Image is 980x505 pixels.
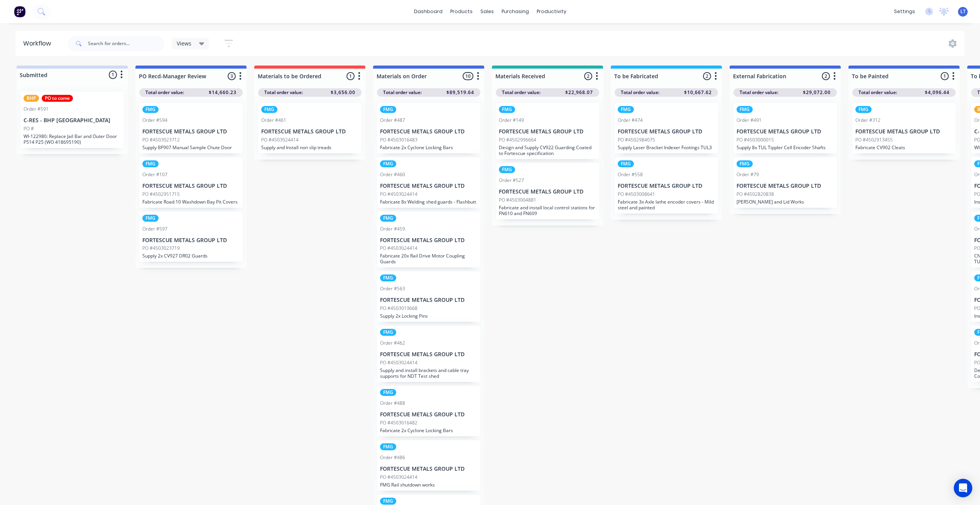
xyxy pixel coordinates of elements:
[737,145,834,150] p: Supply 8x TUL Tippler Cell Encoder Shafts
[142,199,240,205] p: Fabricate Road 10 Washdown Bay Pit Covers
[380,245,417,252] p: PO #4503024414
[499,117,524,124] div: Order #149
[380,136,417,143] p: PO #4503016483
[209,89,237,96] span: $14,660.23
[142,226,167,232] div: Order #597
[960,8,966,15] span: LT
[380,340,405,347] div: Order #462
[177,39,191,47] span: Views
[618,183,715,189] p: FORTESCUE METALS GROUP LTD
[142,136,180,143] p: PO #4503023712
[446,6,476,17] div: products
[684,89,712,96] span: $10,667.62
[377,157,480,208] div: FMGOrder #460FORTESCUE METALS GROUP LTDPO #4503024414Fabricate 8x Welding shed guards - Flashbutt
[380,313,477,319] p: Supply 2x Locking Pins
[499,197,536,204] p: PO #4503004881
[855,117,880,124] div: Order #312
[733,157,837,208] div: FMGOrder #79FORTESCUE METALS GROUP LTDPO #4502820838[PERSON_NAME] and Lid Works
[142,191,180,198] p: PO #4502951715
[446,89,474,96] span: $89,519.64
[142,117,167,124] div: Order #594
[380,191,417,198] p: PO #4503024414
[380,183,477,189] p: FORTESCUE METALS GROUP LTD
[380,411,477,418] p: FORTESCUE METALS GROUP LTD
[380,171,405,178] div: Order #460
[380,117,405,124] div: Order #487
[380,474,417,481] p: PO #4503024414
[377,386,480,436] div: FMGOrder #488FORTESCUE METALS GROUP LTDPO #4503016482Fabricate 2x Cyclone Locking Bars
[803,89,831,96] span: $29,072.00
[737,117,762,124] div: Order #491
[139,103,243,153] div: FMGOrder #594FORTESCUE METALS GROUP LTDPO #4503023712Supply BF907 Manual Sample Chute Door
[380,329,396,336] div: FMG
[380,145,477,150] p: Fabricate 2x Cyclone Locking Bars
[499,128,596,135] p: FORTESCUE METALS GROUP LTD
[377,271,480,322] div: FMGOrder #563FORTESCUE METALS GROUP LTDPO #4503019668Supply 2x Locking Pins
[565,89,593,96] span: $22,968.07
[618,117,643,124] div: Order #474
[618,191,655,198] p: PO #4503008641
[261,145,358,150] p: Supply and Install non slip treads
[954,479,972,497] div: Open Intercom Messenger
[380,419,417,426] p: PO #4503016482
[499,106,515,113] div: FMG
[377,212,480,268] div: FMGOrder #459FORTESCUE METALS GROUP LTDPO #4503024414Fabricate 20x Rail Drive Motor Coupling Guards
[615,157,718,214] div: FMGOrder #558FORTESCUE METALS GROUP LTDPO #4503008641Fabricate 3x Axle lathe encoder covers - Mil...
[142,145,240,150] p: Supply BF907 Manual Sample Chute Door
[737,191,774,198] p: PO #4502820838
[380,443,396,450] div: FMG
[380,428,477,433] p: Fabricate 2x Cyclone Locking Bars
[737,199,834,205] p: [PERSON_NAME] and Lid Works
[261,136,299,143] p: PO #4503024414
[145,89,184,96] span: Total order value:
[380,359,417,366] p: PO #4503024414
[740,89,778,96] span: Total order value:
[261,106,277,113] div: FMG
[618,106,634,113] div: FMG
[380,454,405,461] div: Order #486
[737,160,753,167] div: FMG
[380,160,396,167] div: FMG
[737,171,759,178] div: Order #79
[258,103,362,153] div: FMGOrder #461FORTESCUE METALS GROUP LTDPO #4503024414Supply and Install non slip treads
[502,89,541,96] span: Total order value:
[618,171,643,178] div: Order #558
[380,351,477,358] p: FORTESCUE METALS GROUP LTD
[890,6,919,17] div: settings
[733,103,837,153] div: FMGOrder #491FORTESCUE METALS GROUP LTDPO #4503000015Supply 8x TUL Tippler Cell Encoder Shafts
[858,89,897,96] span: Total order value:
[499,205,596,216] p: Fabricate and install local control stations for FN610 and FN609
[24,125,34,132] p: PO #
[499,177,524,184] div: Order #527
[621,89,659,96] span: Total order value:
[925,89,950,96] span: $4,096.44
[139,212,243,262] div: FMGOrder #597FORTESCUE METALS GROUP LTDPO #4503023719Supply 2x CV927 DR02 Guards
[380,305,417,312] p: PO #4503019668
[618,128,715,135] p: FORTESCUE METALS GROUP LTD
[142,183,240,189] p: FORTESCUE METALS GROUP LTD
[142,237,240,244] p: FORTESCUE METALS GROUP LTD
[496,103,599,159] div: FMGOrder #149FORTESCUE METALS GROUP LTDPO #4502996664Design and Supply CV922 Guarding Coated to F...
[499,145,596,156] p: Design and Supply CV922 Guarding Coated to Fortescue specification
[499,189,596,195] p: FORTESCUE METALS GROUP LTD
[23,39,55,48] div: Workflow
[618,136,655,143] p: PO #4502984075
[383,89,422,96] span: Total order value:
[380,482,477,488] p: FMG Rail shutdown works
[142,215,159,222] div: FMG
[618,160,634,167] div: FMG
[142,171,167,178] div: Order #107
[618,199,715,210] p: Fabricate 3x Axle lathe encoder covers - Mild steel and painted
[331,89,355,96] span: $3,656.00
[14,6,25,17] img: Factory
[24,117,121,124] p: C-RES - BHP [GEOGRAPHIC_DATA]
[737,128,834,135] p: FORTESCUE METALS GROUP LTD
[855,136,893,143] p: PO #4502913455
[476,6,498,17] div: sales
[380,199,477,205] p: Fabricate 8x Welding shed guards - Flashbutt
[142,106,159,113] div: FMG
[142,160,159,167] div: FMG
[24,95,39,102] div: BHP
[533,6,570,17] div: productivity
[410,6,446,17] a: dashboard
